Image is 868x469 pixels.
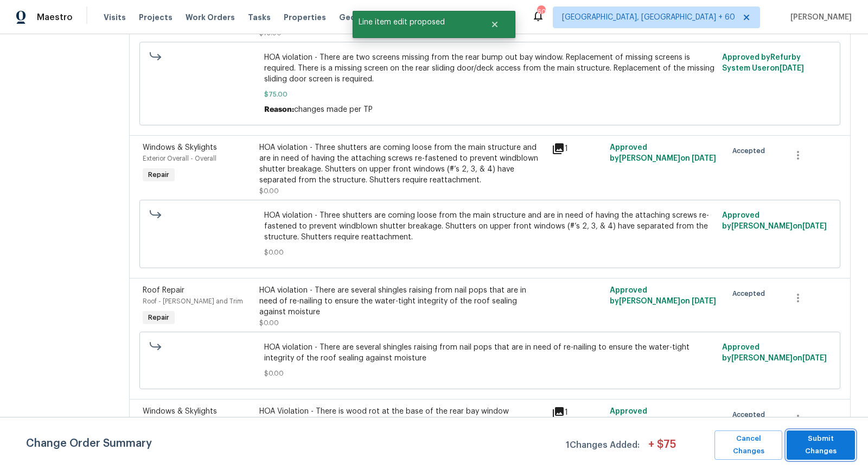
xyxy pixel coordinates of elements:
[264,52,716,85] span: HOA violation - There are two screens missing from the rear bump out bay window. Replacement of m...
[566,435,640,460] span: 1 Changes Added:
[139,12,173,23] span: Projects
[477,14,513,35] button: Close
[537,7,545,17] div: 605
[787,430,855,460] button: Submit Changes
[248,14,271,21] span: Tasks
[339,12,410,23] span: Geo Assignments
[552,406,604,419] div: 1
[144,312,174,323] span: Repair
[732,409,769,420] span: Accepted
[692,155,716,162] span: [DATE]
[714,430,782,460] button: Cancel Changes
[264,342,716,364] span: HOA violation - There are several shingles raising from nail pops that are in need of re-nailing ...
[294,106,373,113] span: changes made per TP
[552,142,604,155] div: 1
[104,12,126,23] span: Visits
[264,106,294,113] span: Reason:
[264,368,716,379] span: $0.00
[786,12,852,23] span: [PERSON_NAME]
[26,430,152,460] span: Change Order Summary
[692,297,716,305] span: [DATE]
[780,65,804,72] span: [DATE]
[264,89,716,100] span: $75.00
[732,288,769,299] span: Accepted
[802,354,827,362] span: [DATE]
[259,142,545,186] div: HOA violation - Three shutters are coming loose from the main structure and are in need of having...
[143,287,184,294] span: Roof Repair
[802,223,827,230] span: [DATE]
[143,408,217,415] span: Windows & Skylights
[562,12,735,23] span: [GEOGRAPHIC_DATA], [GEOGRAPHIC_DATA] + 60
[264,247,716,258] span: $0.00
[353,11,477,34] span: Line item edit proposed
[259,406,545,439] div: HOA Violation - There is wood rot at the base of the rear bay window extension. Repair/replacemen...
[284,12,326,23] span: Properties
[144,169,174,180] span: Repair
[722,344,827,362] span: Approved by [PERSON_NAME] on
[264,210,716,243] span: HOA violation - Three shutters are coming loose from the main structure and are in need of having...
[610,287,716,305] span: Approved by [PERSON_NAME] on
[143,144,217,151] span: Windows & Skylights
[37,12,73,23] span: Maestro
[143,298,243,305] span: Roof - [PERSON_NAME] and Trim
[259,188,279,194] span: $0.00
[259,320,279,326] span: $0.00
[722,212,827,230] span: Approved by [PERSON_NAME] on
[186,12,235,23] span: Work Orders
[648,439,676,460] span: + $ 75
[259,285,545,318] div: HOA violation - There are several shingles raising from nail pops that are in need of re-nailing ...
[720,433,776,458] span: Cancel Changes
[259,30,282,36] span: $75.00
[732,145,769,156] span: Accepted
[143,155,216,162] span: Exterior Overall - Overall
[610,408,716,426] span: Approved by [PERSON_NAME] on
[722,54,804,72] span: Approved by Refurby System User on
[792,433,850,458] span: Submit Changes
[610,144,716,162] span: Approved by [PERSON_NAME] on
